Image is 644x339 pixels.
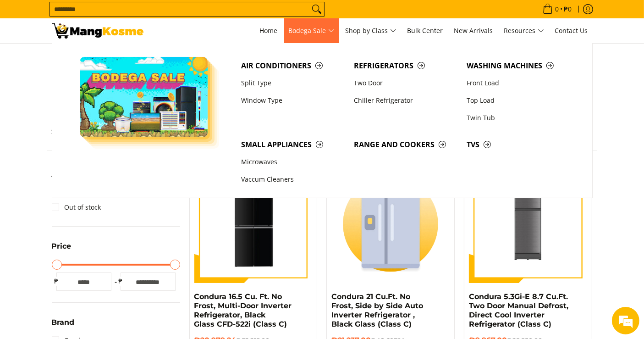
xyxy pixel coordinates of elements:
[80,57,208,137] img: Bodega Sale
[450,18,498,43] a: New Arrivals
[52,23,143,39] img: Class C Home &amp; Business Appliances: Up to 70% Off l Mang Kosme
[407,26,443,35] span: Bulk Center
[349,92,462,109] a: Chiller Refrigerator
[289,25,335,37] span: Bodega Sale
[5,234,175,267] textarea: Type your message and hit 'Enter'
[331,292,423,328] a: Condura 21 Cu.Ft. No Frost, Side by Side Auto Inverter Refrigerator , Black Glass (Class C)
[52,319,75,333] summary: Open
[454,26,493,35] span: New Arrivals
[237,136,349,153] a: Small Appliances
[237,154,349,171] a: Microwaves
[237,92,349,109] a: Window Type
[260,26,278,35] span: Home
[52,277,61,286] span: ₱
[237,57,349,74] a: Air Conditioners
[462,92,575,109] a: Top Load
[550,18,593,43] a: Contact Us
[346,25,396,37] span: Shop by Class
[354,139,457,150] span: Range and Cookers
[469,165,587,283] img: Condura 5.3Gi-E 8.7 Cu.Ft. Two Door Manual Defrost, Direct Cool Inverter Refrigerator (Class C)
[500,18,549,43] a: Resources
[504,25,544,37] span: Resources
[462,74,575,92] a: Front Load
[237,171,349,189] a: Vaccum Cleaners
[349,57,462,74] a: Refrigerators
[467,139,570,150] span: TVs
[194,166,313,282] img: Condura 16.5 Cu. Ft. No Frost, Multi-Door Inverter Refrigerator, Black Glass CFD-522i (Class C)
[349,136,462,153] a: Range and Cookers
[341,18,401,43] a: Shop by Class
[150,5,172,27] div: Minimize live chat window
[563,6,573,12] span: ₱0
[255,18,282,43] a: Home
[555,26,588,35] span: Contact Us
[554,6,561,12] span: 0
[403,18,448,43] a: Bulk Center
[462,136,575,153] a: TVs
[52,200,101,215] a: Out of stock
[462,57,575,74] a: Washing Machines
[284,18,339,43] a: Bodega Sale
[241,60,345,72] span: Air Conditioners
[467,60,570,72] span: Washing Machines
[241,139,345,150] span: Small Appliances
[309,2,324,16] button: Search
[52,243,72,257] summary: Open
[237,74,349,92] a: Split Type
[53,107,127,200] span: We're online!
[52,319,75,326] span: Brand
[331,165,450,283] img: Condura 21 Cu.Ft. No Frost, Side by Side Auto Inverter Refrigerator , Black Glass (Class C)
[540,4,575,14] span: •
[116,277,125,286] span: ₱
[48,51,154,63] div: Chat with us now
[462,109,575,127] a: Twin Tub
[52,243,72,250] span: Price
[194,292,292,328] a: Condura 16.5 Cu. Ft. No Frost, Multi-Door Inverter Refrigerator, Black Glass CFD-522i (Class C)
[354,60,457,72] span: Refrigerators
[469,292,568,328] a: Condura 5.3Gi-E 8.7 Cu.Ft. Two Door Manual Defrost, Direct Cool Inverter Refrigerator (Class C)
[349,74,462,92] a: Two Door
[153,18,593,43] nav: Main Menu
